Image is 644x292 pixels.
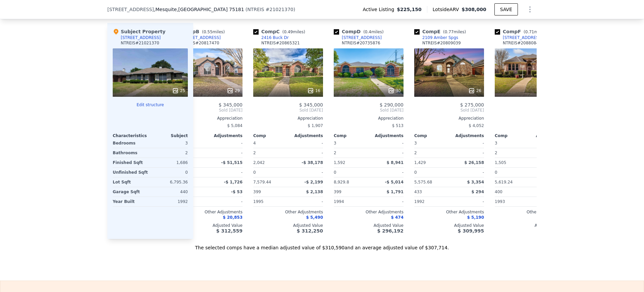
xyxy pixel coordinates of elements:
span: 3 [414,141,417,145]
span: $ 4,052 [469,123,484,128]
div: Adjustments [208,133,243,138]
div: - [450,197,484,206]
div: - [450,168,484,177]
div: - [370,197,404,206]
a: 2109 Amber Spgs [414,35,458,40]
div: - [531,168,565,177]
div: 29 [227,87,240,94]
span: $ 290,000 [380,102,404,108]
span: $ 20,853 [223,215,243,220]
div: Adjusted Value [173,223,243,228]
div: Adjustments [449,133,484,138]
div: 2 [414,148,448,158]
span: $ 294 [471,190,484,194]
div: Appreciation [414,116,484,121]
span: 3 [334,141,336,145]
div: 2 [334,148,367,158]
span: 0.55 [204,30,213,34]
div: 2 [152,148,188,158]
span: Sold [DATE] [173,108,243,113]
div: Adjusted Value [253,223,323,228]
span: 0.77 [445,30,454,34]
div: - [450,138,484,148]
span: 0.4 [365,30,371,34]
div: 1994 [334,197,367,206]
span: 0 [253,170,256,175]
div: 6,795.36 [152,177,188,187]
div: 1,686 [152,158,188,167]
span: 1,429 [414,160,426,165]
div: [STREET_ADDRESS] [342,35,382,40]
div: Adjusted Value [334,223,404,228]
span: 0 [334,170,336,175]
span: -$ 5,014 [385,180,404,184]
span: 2,042 [253,160,265,165]
div: - [289,168,323,177]
div: - [370,168,404,177]
div: - [209,148,243,158]
span: $ 345,000 [219,102,243,108]
div: 25 [172,87,185,94]
span: , [GEOGRAPHIC_DATA] 75181 [177,7,244,12]
div: - [531,138,565,148]
div: - [289,148,323,158]
span: $ 5,190 [467,215,484,220]
a: [STREET_ADDRESS] [173,35,221,40]
span: Sold [DATE] [414,108,484,113]
div: - [370,138,404,148]
div: Comp C [253,28,308,35]
div: Appreciation [334,116,404,121]
div: Comp D [334,28,386,35]
div: NTREIS # 21021370 [121,40,159,46]
button: Edit structure [113,102,188,108]
div: 3 [152,138,188,148]
span: 7,579.44 [253,180,271,184]
div: Bathrooms [113,148,149,158]
span: Sold [DATE] [334,108,404,113]
div: Characteristics [113,133,150,138]
div: 1995 [253,197,287,206]
div: Comp [334,133,369,138]
div: ( ) [246,6,296,13]
button: SAVE [494,3,518,15]
div: Appreciation [173,116,243,121]
span: -$ 2,199 [305,180,323,184]
div: Year Built [113,197,149,206]
div: Comp E [414,28,469,35]
div: Other Adjustments [495,209,565,215]
div: Appreciation [495,116,565,121]
div: 1992 [152,197,188,206]
span: $ 5,490 [306,215,323,220]
div: Other Adjustments [414,209,484,215]
span: Lotside ARV [433,6,462,13]
span: $ 296,192 [377,228,404,234]
div: - [370,148,404,158]
span: $ 8,941 [387,160,404,165]
div: - [209,168,243,177]
span: -$ 53 [231,190,243,194]
span: 399 [253,190,261,194]
div: - [531,148,565,158]
div: Garage Sqft [113,187,149,197]
span: 0.71 [525,30,534,34]
span: $ 5,084 [227,123,243,128]
span: $ 275,000 [460,102,484,108]
span: 1,505 [495,160,506,165]
span: 399 [334,190,341,194]
span: -$ 51,515 [221,160,243,165]
div: Adjusted Value [495,223,565,228]
div: Comp [253,133,288,138]
div: 2109 Amber Spgs [422,35,458,40]
div: Comp F [495,28,549,35]
button: Show Options [523,3,537,16]
span: ( miles) [521,30,549,34]
span: $ 474 [391,215,404,220]
div: Other Adjustments [253,209,323,215]
div: Adjustments [288,133,323,138]
span: $ 26,158 [464,160,484,165]
div: - [450,148,484,158]
div: Comp [414,133,449,138]
div: 1992 [414,197,448,206]
span: 433 [414,190,422,194]
div: 2416 Buck Dr [261,35,289,40]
